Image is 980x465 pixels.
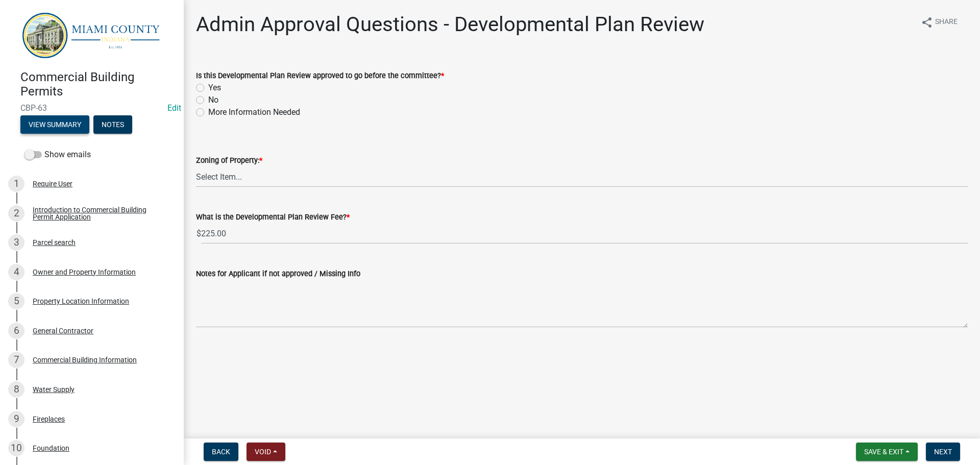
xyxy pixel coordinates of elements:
[921,16,933,29] i: share
[247,443,285,461] button: Void
[196,12,704,37] h1: Admin Approval Questions - Developmental Plan Review
[196,214,350,221] label: What is the Developmental Plan Review Fee?
[33,298,129,305] div: Property Location Information
[33,445,69,452] div: Foundation
[212,448,230,456] span: Back
[8,205,24,222] div: 2
[33,356,137,363] div: Commercial Building Information
[255,448,271,456] span: Void
[8,352,24,368] div: 7
[33,268,136,276] div: Owner and Property Information
[167,103,181,113] wm-modal-confirm: Edit Application Number
[8,411,24,427] div: 9
[24,149,91,161] label: Show emails
[934,448,952,456] span: Next
[8,440,24,456] div: 10
[20,11,167,59] img: Miami County, Indiana
[20,103,163,113] span: CBP-63
[208,94,218,106] label: No
[935,16,958,29] span: Share
[8,381,24,398] div: 8
[167,103,181,113] a: Edit
[33,386,75,393] div: Water Supply
[20,121,89,129] wm-modal-confirm: Summary
[33,180,72,187] div: Require User
[33,239,76,246] div: Parcel search
[864,448,903,456] span: Save & Exit
[93,121,132,129] wm-modal-confirm: Notes
[196,72,444,80] label: Is this Developmental Plan Review approved to go before the committee?
[856,443,918,461] button: Save & Exit
[196,157,262,164] label: Zoning of Property:
[926,443,960,461] button: Next
[8,264,24,280] div: 4
[33,206,167,221] div: Introduction to Commercial Building Permit Application
[196,223,202,244] span: $
[208,82,221,94] label: Yes
[208,106,300,118] label: More Information Needed
[8,293,24,309] div: 5
[196,271,360,278] label: Notes for Applicant if not approved / Missing Info
[204,443,238,461] button: Back
[913,12,966,32] button: shareShare
[33,327,93,334] div: General Contractor
[20,115,89,134] button: View Summary
[8,323,24,339] div: 6
[20,70,176,100] h4: Commercial Building Permits
[8,176,24,192] div: 1
[33,415,65,423] div: Fireplaces
[8,234,24,251] div: 3
[93,115,132,134] button: Notes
